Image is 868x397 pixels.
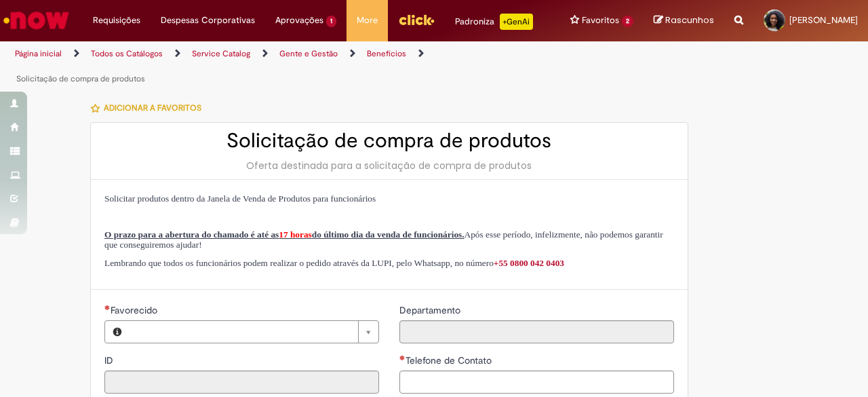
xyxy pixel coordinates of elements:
[104,229,663,250] span: Após esse período, infelizmente, não podemos garantir que conseguiremos ajudar!
[665,14,714,26] span: Rascunhos
[104,258,564,268] span: Lembrando que todos os funcionários podem realizar o pedido através da LUPI, pelo Whatsapp, no nú...
[455,14,533,30] div: Padroniza
[399,304,463,316] span: Somente leitura - Departamento
[93,14,140,27] span: Requisições
[104,371,379,394] input: ID
[582,14,619,27] span: Favoritos
[16,73,145,84] a: Solicitação de compra de produtos
[90,94,209,122] button: Adicionar a Favoritos
[15,48,62,59] a: Página inicial
[399,320,674,343] input: Departamento
[104,305,111,310] span: Necessários
[398,10,435,30] img: click_logo_yellow_360x200.png
[104,229,279,240] span: O prazo para a abertura do chamado é até as
[10,41,568,92] ul: Trilhas de página
[104,354,116,366] span: Somente leitura - ID
[192,48,250,59] a: Service Catalog
[104,159,674,172] div: Oferta destinada para a solicitação de compra de produtos
[105,321,130,343] button: Favorecido, Visualizar este registro
[91,48,163,59] a: Todos os Catálogos
[275,14,323,27] span: Aprovações
[111,304,160,316] span: Necessários - Favorecido
[494,258,564,268] a: +55 0800 042 0403
[399,355,406,360] span: Obrigatório Preenchido
[367,48,406,59] a: Benefícios
[279,229,312,240] span: 17 horas
[357,14,378,27] span: More
[500,14,533,30] p: +GenAi
[1,7,71,34] img: ServiceNow
[399,371,674,394] input: Telefone de Contato
[312,229,465,240] span: do último dia da venda de funcionários.
[104,102,201,113] span: Adicionar a Favoritos
[399,303,463,317] label: Somente leitura - Departamento
[622,16,633,27] span: 2
[654,14,714,27] a: Rascunhos
[406,354,494,366] span: Telefone de Contato
[161,14,255,27] span: Despesas Corporativas
[130,321,378,343] a: Limpar campo Favorecido
[104,130,674,152] h2: Solicitação de compra de produtos
[104,354,116,367] label: Somente leitura - ID
[326,16,336,27] span: 1
[279,48,338,59] a: Gente e Gestão
[104,193,376,204] span: Solicitar produtos dentro da Janela de Venda de Produtos para funcionários
[789,14,858,26] span: [PERSON_NAME]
